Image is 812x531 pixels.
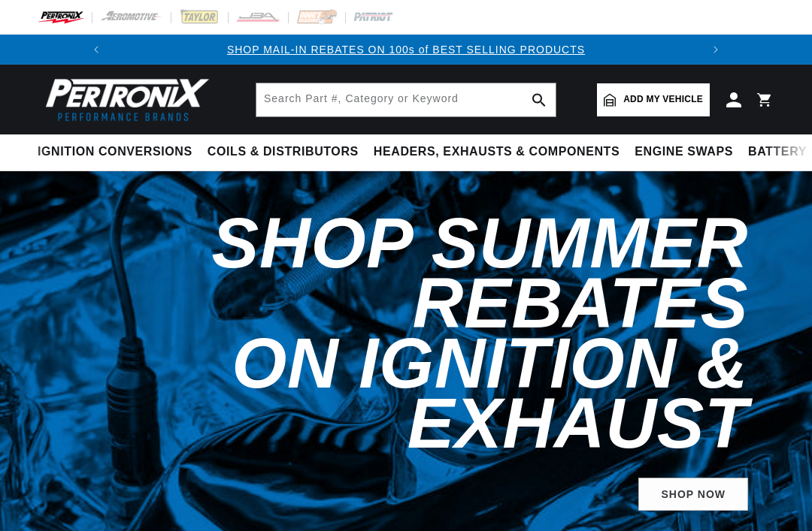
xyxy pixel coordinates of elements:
summary: Ignition Conversions [38,134,200,170]
summary: Headers, Exhausts & Components [366,134,627,170]
summary: Engine Swaps [627,134,741,170]
span: Add my vehicle [623,92,703,107]
a: Add my vehicle [597,83,710,116]
span: Headers, Exhausts & Components [374,144,620,160]
div: 1 of 2 [111,41,701,58]
a: SHOP NOW [638,478,748,511]
span: Engine Swaps [635,144,733,160]
span: Coils & Distributors [208,144,359,160]
span: Ignition Conversions [38,144,192,160]
img: Pertronix [38,74,211,125]
input: Search Part #, Category or Keyword [256,83,556,116]
h2: Shop Summer Rebates on Ignition & Exhaust [105,213,748,454]
button: search button [523,83,556,116]
button: Translation missing: en.sections.announcements.next_announcement [701,35,731,65]
summary: Coils & Distributors [200,134,366,170]
div: Announcement [111,41,701,58]
a: SHOP MAIL-IN REBATES ON 100s of BEST SELLING PRODUCTS [227,44,585,56]
button: Translation missing: en.sections.announcements.previous_announcement [81,35,111,65]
